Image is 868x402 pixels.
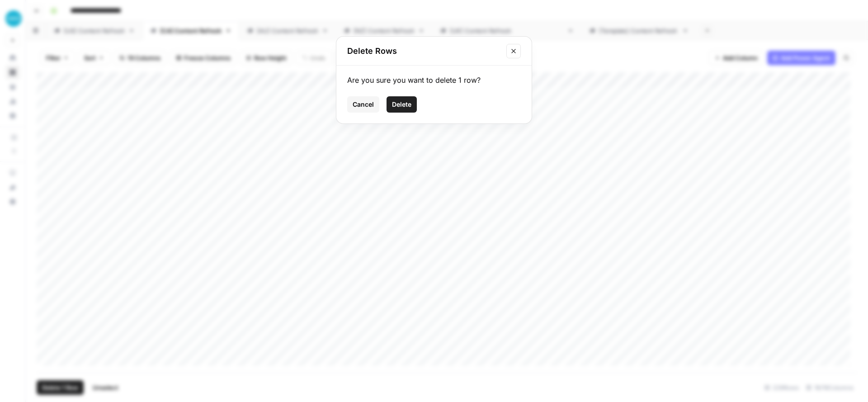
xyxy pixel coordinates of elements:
[347,96,379,113] button: Cancel
[387,96,417,113] button: Delete
[506,44,521,58] button: Close modal
[392,100,411,109] span: Delete
[353,100,374,109] span: Cancel
[347,75,521,85] div: Are you sure you want to delete 1 row?
[347,45,501,57] h2: Delete Rows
